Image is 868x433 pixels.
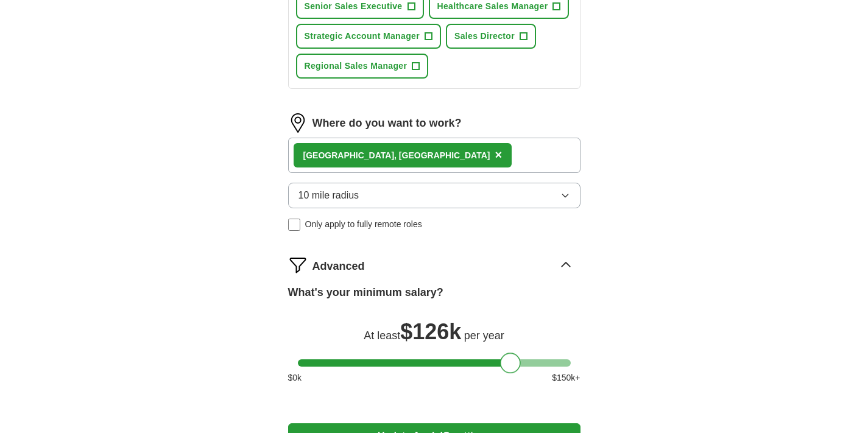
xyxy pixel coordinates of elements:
[305,30,420,43] span: Strategic Account Manager
[288,284,443,301] label: What's your minimum salary?
[305,218,422,231] span: Only apply to fully remote roles
[464,329,504,342] span: per year
[305,60,408,72] span: Regional Sales Manager
[288,255,308,275] img: filter
[495,146,502,164] button: ×
[288,113,308,133] img: location.png
[454,30,515,43] span: Sales Director
[552,371,580,384] span: $ 150 k+
[296,24,442,49] button: Strategic Account Manager
[400,319,461,344] span: $ 126k
[288,219,300,231] input: Only apply to fully remote roles
[288,371,302,384] span: $ 0 k
[446,24,536,49] button: Sales Director
[296,54,429,79] button: Regional Sales Manager
[312,115,462,132] label: Where do you want to work?
[288,183,580,208] button: 10 mile radius
[364,329,400,342] span: At least
[495,148,502,161] span: ×
[303,149,490,162] div: [GEOGRAPHIC_DATA], [GEOGRAPHIC_DATA]
[298,188,359,203] span: 10 mile radius
[312,258,365,275] span: Advanced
